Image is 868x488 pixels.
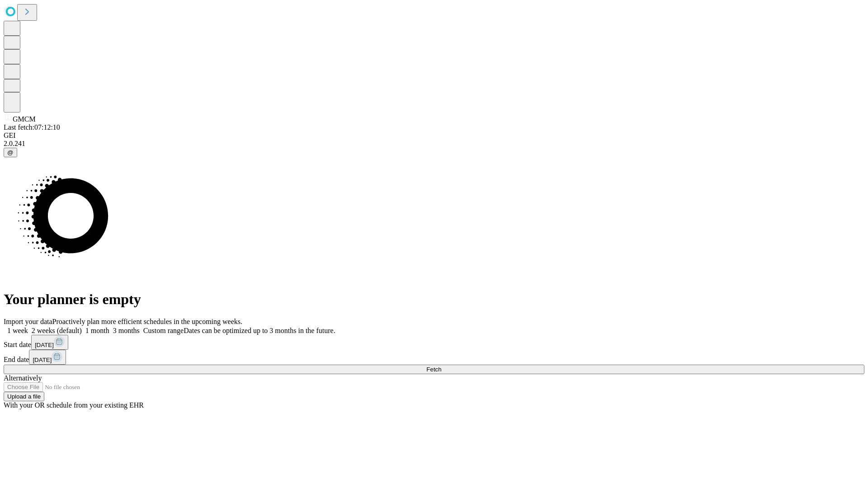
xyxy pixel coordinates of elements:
[4,365,864,374] button: Fetch
[4,148,17,157] button: @
[4,318,52,325] span: Import your data
[31,335,68,350] button: [DATE]
[4,392,44,401] button: Upload a file
[4,131,864,140] div: GEI
[33,357,52,363] span: [DATE]
[113,327,140,334] span: 3 months
[4,374,42,382] span: Alternatively
[184,327,335,334] span: Dates can be optimized up to 3 months in the future.
[32,327,82,334] span: 2 weeks (default)
[426,366,441,373] span: Fetch
[29,350,66,365] button: [DATE]
[4,401,144,409] span: With your OR schedule from your existing EHR
[4,140,864,148] div: 2.0.241
[4,123,60,131] span: Last fetch: 07:12:10
[52,318,242,325] span: Proactively plan more efficient schedules in the upcoming weeks.
[13,115,36,123] span: GMCM
[85,327,109,334] span: 1 month
[7,149,14,156] span: @
[143,327,184,334] span: Custom range
[4,291,864,308] h1: Your planner is empty
[7,327,28,334] span: 1 week
[4,335,864,350] div: Start date
[35,342,54,348] span: [DATE]
[4,350,864,365] div: End date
